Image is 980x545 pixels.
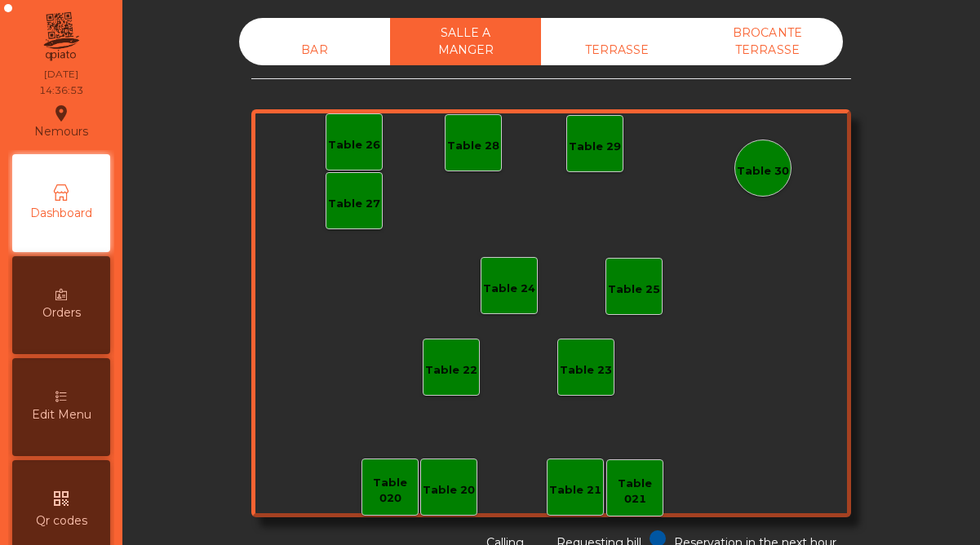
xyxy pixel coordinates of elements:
[608,281,660,298] div: Table 25
[328,196,380,212] div: Table 27
[39,83,83,98] div: 14:36:53
[362,475,418,507] div: Table 020
[34,101,88,142] div: Nemours
[607,476,663,507] div: Table 021
[44,67,78,82] div: [DATE]
[41,8,81,65] img: qpiato
[560,362,612,379] div: Table 23
[541,35,692,65] div: TERRASSE
[42,304,81,321] span: Orders
[51,489,71,508] i: qr_code
[549,482,601,498] div: Table 21
[737,163,789,179] div: Table 30
[390,18,541,65] div: SALLE A MANGER
[692,18,843,65] div: BROCANTE TERRASSE
[51,104,71,123] i: location_on
[239,35,390,65] div: BAR
[32,406,91,423] span: Edit Menu
[483,281,535,297] div: Table 24
[447,138,499,154] div: Table 28
[569,139,621,155] div: Table 29
[423,482,475,498] div: Table 20
[425,362,477,379] div: Table 22
[30,205,92,222] span: Dashboard
[328,137,380,153] div: Table 26
[36,512,87,529] span: Qr codes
